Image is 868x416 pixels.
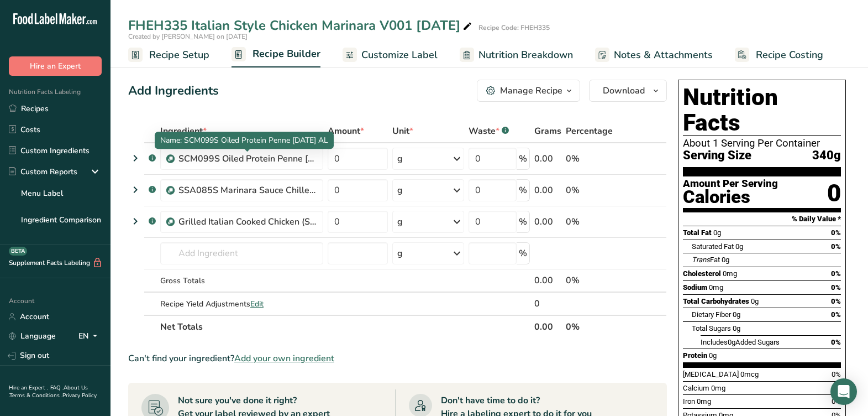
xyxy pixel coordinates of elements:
[692,242,734,251] span: Saturated Fat
[128,352,667,365] div: Can't find your ingredient?
[534,152,561,165] div: 0.00
[728,338,735,346] span: 0g
[178,152,317,165] div: SCM099S Oiled Protein Penne [DATE] AL
[831,338,841,346] span: 0%
[831,228,841,237] span: 0%
[397,215,403,228] div: g
[9,384,88,399] a: About Us .
[751,297,759,305] span: 0g
[534,274,561,287] div: 0.00
[9,166,77,178] div: Custom Reports
[709,351,717,360] span: 0g
[160,124,207,138] span: Ingredient
[683,149,751,163] span: Serving Size
[478,23,550,33] div: Recipe Code: FHEH335
[831,242,841,251] span: 0%
[713,228,721,237] span: 0g
[831,283,841,292] span: 0%
[397,184,403,197] div: g
[683,384,709,392] span: Calcium
[534,215,561,228] div: 0.00
[361,48,438,63] span: Customize Label
[252,46,320,61] span: Recipe Builder
[711,384,725,392] span: 0mg
[709,283,723,292] span: 0mg
[566,274,614,287] div: 0%
[831,310,841,319] span: 0%
[178,184,317,197] div: SSA085S Marinara Sauce Chilled 060123 AF
[827,179,841,208] div: 0
[692,256,710,264] i: Trans
[692,256,720,264] span: Fat
[78,330,102,343] div: EN
[566,124,613,138] span: Percentage
[735,43,823,67] a: Recipe Costing
[500,84,562,97] div: Manage Recipe
[128,82,219,100] div: Add Ingredients
[735,242,743,251] span: 0g
[62,392,97,399] a: Privacy Policy
[50,384,64,392] a: FAQ .
[166,218,175,226] img: Sub Recipe
[343,43,438,67] a: Customize Label
[128,15,474,35] div: FHEH335 Italian Style Chicken Marinara V001 [DATE]
[564,315,617,338] th: 0%
[683,297,749,305] span: Total Carbohydrates
[532,315,564,338] th: 0.00
[701,338,780,346] span: Includes Added Sugars
[478,48,573,63] span: Nutrition Breakdown
[756,48,823,63] span: Recipe Costing
[812,149,841,163] span: 340g
[534,297,561,310] div: 0
[9,56,102,76] button: Hire an Expert
[160,242,323,264] input: Add Ingredient
[9,384,48,392] a: Hire an Expert .
[128,43,209,67] a: Recipe Setup
[614,48,713,63] span: Notes & Attachments
[9,247,27,256] div: BETA
[683,212,841,226] section: % Daily Value *
[589,80,667,102] button: Download
[234,352,334,365] span: Add your own ingredient
[149,48,209,63] span: Recipe Setup
[740,370,759,378] span: 0mcg
[722,256,729,264] span: 0g
[166,186,175,195] img: Sub Recipe
[469,124,509,138] div: Waste
[830,378,857,405] div: Open Intercom Messenger
[160,298,323,310] div: Recipe Yield Adjustments
[160,275,323,287] div: Gross Totals
[831,269,841,278] span: 0%
[683,269,721,278] span: Cholesterol
[166,155,175,163] img: Sub Recipe
[397,247,403,260] div: g
[128,32,248,41] span: Created by [PERSON_NAME] on [DATE]
[733,324,740,332] span: 0g
[723,269,737,278] span: 0mg
[683,397,695,405] span: Iron
[683,189,778,205] div: Calories
[683,228,712,237] span: Total Fat
[692,324,731,332] span: Total Sugars
[697,397,711,405] span: 0mg
[232,41,320,68] a: Recipe Builder
[158,315,532,338] th: Net Totals
[250,299,264,309] span: Edit
[9,392,62,399] a: Terms & Conditions .
[683,283,707,292] span: Sodium
[328,124,364,138] span: Amount
[534,184,561,197] div: 0.00
[397,152,403,165] div: g
[832,370,841,378] span: 0%
[566,215,614,228] div: 0%
[160,135,328,145] span: Name: SCM099S Oiled Protein Penne [DATE] AL
[392,124,413,138] span: Unit
[683,370,739,378] span: [MEDICAL_DATA]
[831,297,841,305] span: 0%
[178,215,317,228] div: Grilled Italian Cooked Chicken (SCP009S)
[9,326,56,346] a: Language
[683,138,841,149] div: About 1 Serving Per Container
[683,85,841,136] h1: Nutrition Facts
[566,152,614,165] div: 0%
[603,84,645,97] span: Download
